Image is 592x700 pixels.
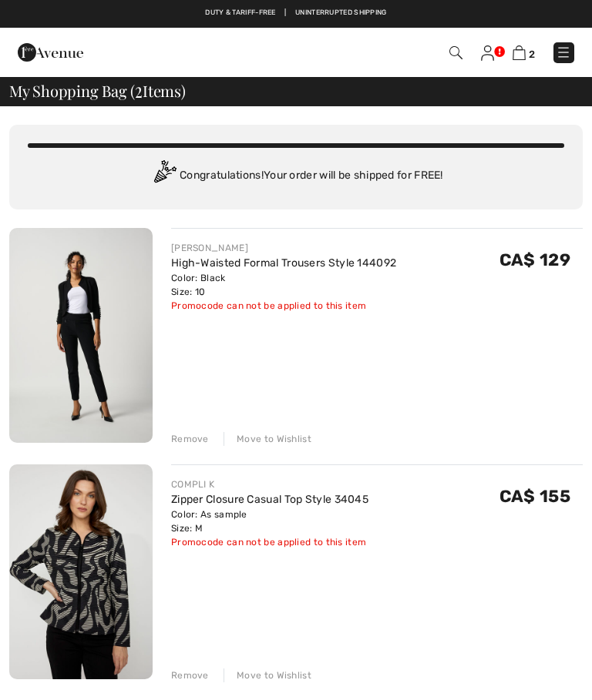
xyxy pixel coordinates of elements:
div: Move to Wishlist [224,432,311,446]
img: My Info [481,45,494,61]
div: Color: Black Size: 10 [171,271,396,299]
div: Move to Wishlist [224,668,311,682]
div: COMPLI K [171,477,368,491]
span: 2 [135,79,143,99]
img: Zipper Closure Casual Top Style 34045 [9,464,153,679]
span: My Shopping Bag ( Items) [9,83,186,99]
a: 1ère Avenue [18,45,83,59]
span: 2 [529,49,535,60]
a: Zipper Closure Casual Top Style 34045 [171,493,368,506]
img: Menu [556,45,571,60]
div: Promocode can not be applied to this item [171,535,368,549]
img: High-Waisted Formal Trousers Style 144092 [9,228,153,443]
span: CA$ 155 [499,486,570,507]
a: High-Waisted Formal Trousers Style 144092 [171,256,396,270]
div: Remove [171,668,209,682]
div: Color: As sample Size: M [171,507,368,535]
span: CA$ 129 [499,250,570,270]
div: Congratulations! Your order will be shipped for FREE! [28,160,564,191]
a: 2 [513,45,535,61]
img: Search [449,46,462,59]
img: 1ère Avenue [18,37,83,68]
div: Promocode can not be applied to this item [171,299,396,313]
div: Remove [171,432,209,446]
img: Congratulation2.svg [149,160,180,191]
div: [PERSON_NAME] [171,241,396,255]
img: Shopping Bag [513,45,526,60]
